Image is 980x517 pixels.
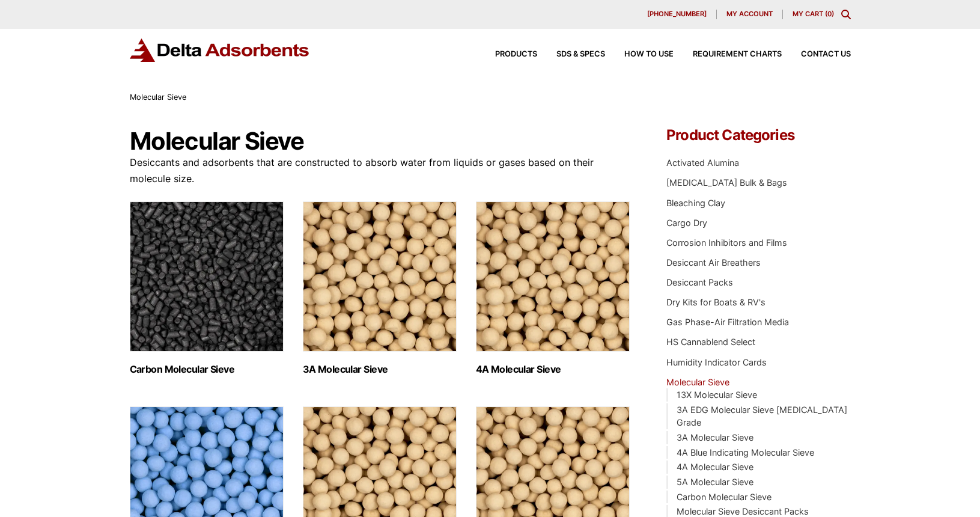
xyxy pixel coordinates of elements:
a: 3A Molecular Sieve [677,432,753,442]
a: Visit product category 4A Molecular Sieve [476,201,630,375]
a: 3A EDG Molecular Sieve [MEDICAL_DATA] Grade [677,405,847,428]
a: Requirement Charts [674,50,782,58]
span: 0 [827,10,832,18]
span: Requirement Charts [693,50,782,58]
img: 3A Molecular Sieve [303,201,457,352]
a: Molecular Sieve [666,377,729,387]
span: SDS & SPECS [556,50,605,58]
p: Desiccants and adsorbents that are constructed to absorb water from liquids or gases based on the... [130,154,631,187]
h2: 4A Molecular Sieve [476,364,630,375]
a: My Cart (0) [793,10,834,18]
a: Contact Us [782,50,851,58]
span: My account [726,11,773,17]
span: How to Use [624,50,674,58]
img: Delta Adsorbents [130,38,310,62]
a: Molecular Sieve Desiccant Packs [677,506,809,516]
a: 4A Blue Indicating Molecular Sieve [677,447,814,457]
a: Bleaching Clay [666,198,725,208]
a: [MEDICAL_DATA] Bulk & Bags [666,177,787,188]
a: How to Use [605,50,674,58]
span: [PHONE_NUMBER] [647,11,707,17]
a: HS Cannablend Select [666,337,755,347]
a: Products [476,50,537,58]
h2: 3A Molecular Sieve [303,364,457,375]
a: 5A Molecular Sieve [677,477,753,487]
img: 4A Molecular Sieve [476,201,630,352]
div: Toggle Modal Content [841,10,851,19]
a: 13X Molecular Sieve [677,390,757,400]
a: SDS & SPECS [537,50,605,58]
a: Desiccant Air Breathers [666,257,761,268]
a: Cargo Dry [666,218,707,228]
a: Corrosion Inhibitors and Films [666,237,787,248]
h1: Molecular Sieve [130,128,631,154]
a: Carbon Molecular Sieve [677,492,772,502]
a: Activated Alumina [666,158,739,168]
a: Desiccant Packs [666,277,733,287]
span: Contact Us [801,50,851,58]
h2: Carbon Molecular Sieve [130,364,284,375]
img: Carbon Molecular Sieve [130,201,284,352]
a: [PHONE_NUMBER] [638,10,717,19]
a: My account [717,10,783,19]
a: 4A Molecular Sieve [677,462,753,472]
span: Products [495,50,537,58]
h4: Product Categories [666,128,850,142]
a: Visit product category Carbon Molecular Sieve [130,201,284,375]
a: Visit product category 3A Molecular Sieve [303,201,457,375]
a: Gas Phase-Air Filtration Media [666,317,789,327]
a: Humidity Indicator Cards [666,357,767,367]
a: Dry Kits for Boats & RV's [666,297,765,307]
span: Molecular Sieve [130,93,186,102]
